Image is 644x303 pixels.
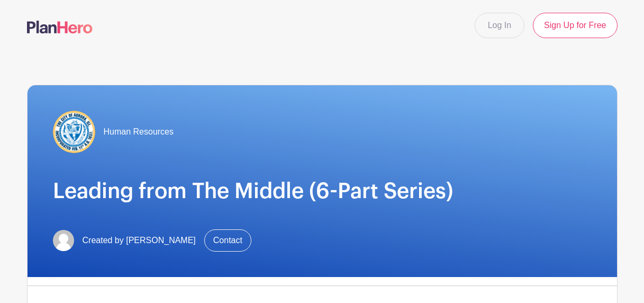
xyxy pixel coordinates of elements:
[53,111,95,153] img: COA%20Seal.PNG
[204,229,251,252] a: Contact
[533,13,617,38] a: Sign Up for Free
[475,13,524,38] a: Log In
[27,21,93,33] img: logo-507f7623f17ff9eddc593b1ce0a138ce2505c220e1c5a4e2b4648c50719b7d32.svg
[53,179,592,204] h1: Leading from The Middle (6-Part Series)
[53,230,74,251] img: default-ce2991bfa6775e67f084385cd625a349d9dcbb7a52a09fb2fda1e96e2d18dcdb.png
[83,234,196,247] span: Created by [PERSON_NAME]
[104,126,174,138] span: Human Resources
